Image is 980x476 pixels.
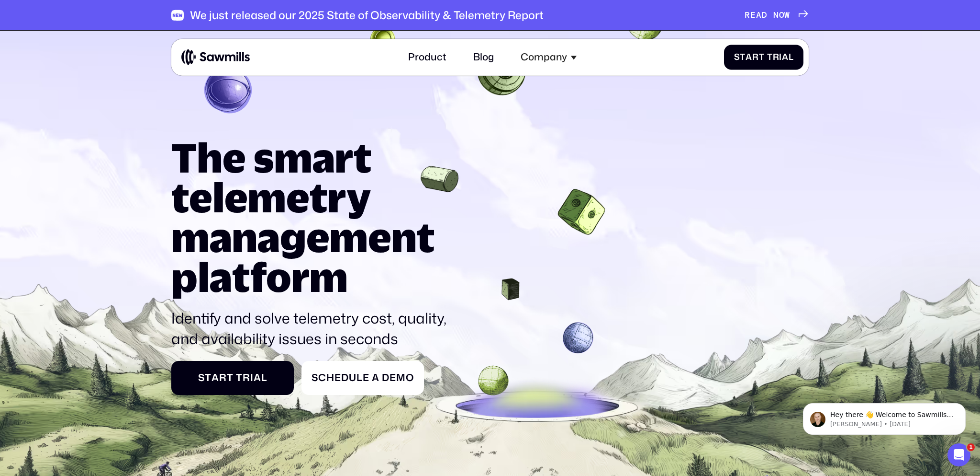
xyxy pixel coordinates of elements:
iframe: Intercom live chat [947,443,970,466]
span: O [779,10,785,21]
span: l [261,372,267,384]
span: N [773,10,779,21]
span: l [356,372,363,384]
span: u [349,372,356,384]
span: r [773,52,780,63]
span: c [318,372,326,384]
span: S [312,372,318,384]
span: 1 [967,443,975,451]
span: r [752,52,759,63]
span: e [334,372,341,384]
span: t [227,372,234,384]
span: D [762,10,768,21]
span: i [779,52,782,63]
span: r [219,372,227,384]
a: ScheduleaDemo [301,361,424,395]
span: E [750,10,756,21]
span: R [745,10,750,21]
span: m [396,372,406,384]
span: a [254,372,261,384]
iframe: Intercom notifications message [789,383,980,450]
span: e [390,372,396,384]
span: T [236,372,243,384]
a: StartTrial [171,361,294,395]
div: Company [521,51,567,63]
a: Product [401,44,454,70]
span: t [205,372,212,384]
span: S [734,52,740,63]
span: a [746,52,752,63]
span: r [243,372,250,384]
span: o [406,372,414,384]
h1: The smart telemetry management platform [171,138,456,297]
span: W [784,10,790,21]
span: S [198,372,205,384]
span: d [341,372,349,384]
span: A [756,10,762,21]
span: a [372,372,379,384]
div: We just released our 2025 State of Observability & Telemetry Report [190,9,544,22]
a: Blog [466,44,501,70]
span: e [363,372,369,384]
span: D [382,372,390,384]
div: Company [513,44,584,70]
span: T [767,52,773,63]
a: StartTrial [724,45,803,70]
span: a [782,52,789,63]
span: t [759,52,765,63]
span: t [740,52,746,63]
span: l [789,52,794,63]
span: h [326,372,334,384]
span: a [212,372,219,384]
p: Identify and solve telemetry cost, quality, and availability issues in seconds [171,308,456,349]
span: i [250,372,254,384]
